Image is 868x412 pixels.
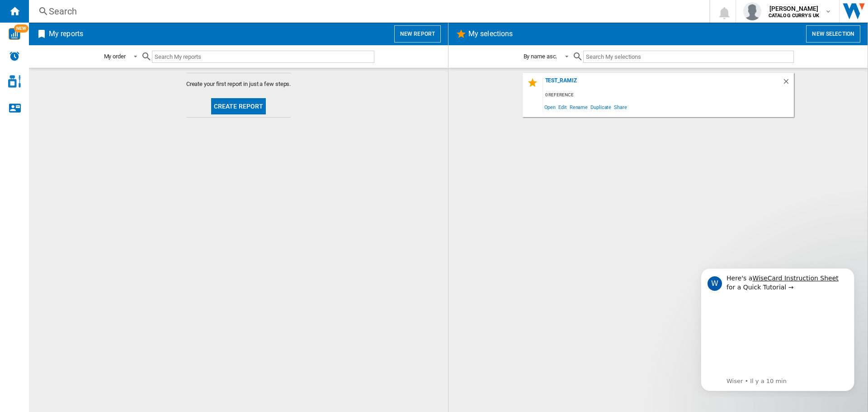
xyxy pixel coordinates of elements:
b: CATALOG CURRYS UK [769,13,819,19]
input: Search My selections [583,51,793,63]
div: Delete [782,77,794,90]
h2: My selections [467,25,514,43]
img: profile.jpg [743,2,761,20]
img: alerts-logo.svg [9,51,20,62]
div: 0 reference [543,90,794,101]
div: test_ramiz [543,77,782,90]
span: [PERSON_NAME] [769,4,819,13]
span: Share [613,101,628,113]
div: My order [104,53,126,60]
button: New report [394,25,441,43]
span: Edit [557,101,568,113]
span: Create your first report in just a few steps. [186,80,291,88]
span: Open [543,101,557,113]
h2: My reports [47,25,85,43]
button: New selection [806,25,860,43]
span: NEW [14,24,28,33]
iframe: Intercom notifications message [687,260,868,397]
img: cosmetic-logo.svg [8,75,21,88]
div: Search [49,5,686,18]
span: Rename [568,101,589,113]
img: wise-card.svg [9,28,20,40]
div: By name asc. [524,53,557,60]
input: Search My reports [152,51,374,63]
button: Create report [211,98,266,114]
span: Duplicate [589,101,613,113]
